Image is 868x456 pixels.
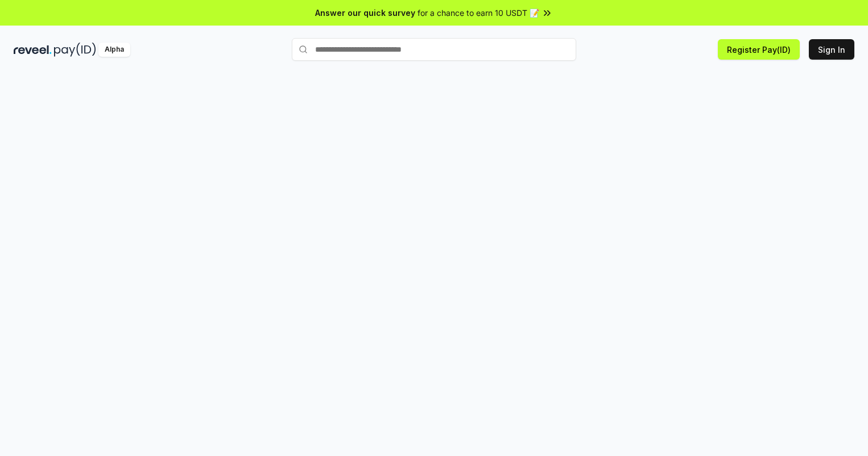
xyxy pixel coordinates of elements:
[418,7,539,19] span: for a chance to earn 10 USDT 📝
[14,43,52,57] img: reveel_dark
[809,39,854,60] button: Sign In
[315,7,415,19] span: Answer our quick survey
[98,43,130,57] div: Alpha
[718,39,800,60] button: Register Pay(ID)
[54,43,96,57] img: pay_id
